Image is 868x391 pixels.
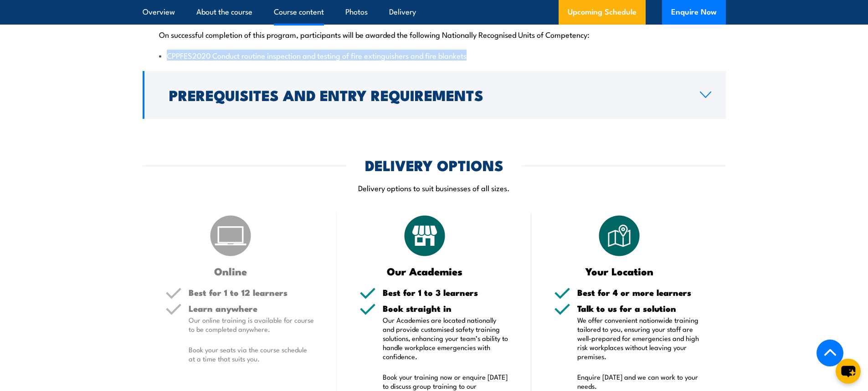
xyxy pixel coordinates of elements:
li: CPPFES2020 Conduct routine inspection and testing of fire extinguishers and fire blankets [159,50,709,61]
h5: Best for 4 or more learners [577,288,703,297]
h3: Online [165,266,296,276]
p: On successful completion of this program, participants will be awarded the following Nationally R... [159,30,709,39]
h2: Prerequisites and Entry Requirements [169,88,685,101]
h5: Learn anywhere [189,304,314,313]
a: Prerequisites and Entry Requirements [143,71,726,119]
p: We offer convenient nationwide training tailored to you, ensuring your staff are well-prepared fo... [577,315,703,361]
h5: Talk to us for a solution [577,304,703,313]
p: Book your seats via the course schedule at a time that suits you. [189,345,314,363]
p: Delivery options to suit businesses of all sizes. [143,183,726,193]
p: Our online training is available for course to be completed anywhere. [189,315,314,334]
h3: Our Academies [360,266,490,276]
h5: Best for 1 to 12 learners [189,288,314,297]
h5: Book straight in [383,304,508,313]
h2: DELIVERY OPTIONS [365,158,503,171]
p: Our Academies are located nationally and provide customised safety training solutions, enhancing ... [383,315,508,361]
p: Enquire [DATE] and we can work to your needs. [577,372,703,391]
button: chat-button [836,359,861,384]
h5: Best for 1 to 3 learners [383,288,508,297]
h3: Your Location [554,266,685,276]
